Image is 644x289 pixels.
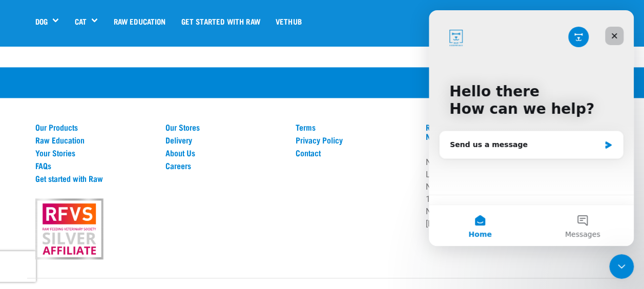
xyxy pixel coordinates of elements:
[35,161,153,170] a: FAQs
[35,122,153,132] a: Our Products
[35,135,153,144] a: Raw Education
[429,10,634,246] iframe: Intercom live chat
[35,174,153,183] a: Get started with Raw
[426,122,609,141] h3: RAW ESSENTIALS | Wildly Good Advice & Nutrition
[31,197,108,261] img: rfvs.png
[35,148,153,157] a: Your Stories
[165,161,283,170] a: Careers
[74,15,86,27] a: Cat
[296,122,413,132] a: Terms
[296,135,413,144] a: Privacy Policy
[165,148,283,157] a: About Us
[609,254,634,279] iframe: Intercom live chat
[165,122,283,132] a: Our Stores
[106,1,173,42] a: Raw Education
[268,1,309,42] a: Vethub
[165,135,283,144] a: Delivery
[426,156,609,230] p: New Zealand's raw pet food experts Locally sourced frozen raw pet food Natural treats and freeze ...
[35,15,48,27] a: Dog
[296,148,413,157] a: Contact
[174,1,268,42] a: Get started with Raw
